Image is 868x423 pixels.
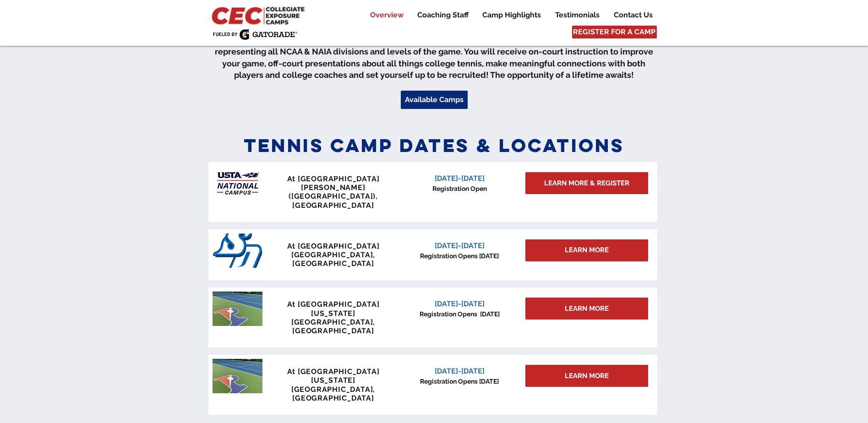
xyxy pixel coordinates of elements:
[525,365,648,387] a: LEARN MORE
[435,367,485,375] span: [DATE]-[DATE]
[287,300,380,317] span: At [GEOGRAPHIC_DATA][US_STATE]
[287,242,380,250] span: At [GEOGRAPHIC_DATA]
[410,10,475,21] a: Coaching Staff
[401,91,468,109] a: Available Camps
[420,310,500,318] span: Registration Opens [DATE]
[289,183,378,209] span: [PERSON_NAME] ([GEOGRAPHIC_DATA]), [GEOGRAPHIC_DATA]
[287,174,380,183] span: At [GEOGRAPHIC_DATA]
[213,359,262,393] img: penn tennis courts with logo.jpeg
[548,10,606,21] a: Testimonials
[609,10,657,21] p: Contact Us
[356,10,659,21] nav: Site
[544,179,629,188] span: LEARN MORE & REGISTER
[478,10,546,21] p: Camp Highlights
[210,5,309,26] img: CEC Logo Primary_edited.jpg
[435,241,485,250] span: [DATE]-[DATE]
[551,10,604,21] p: Testimonials
[475,10,548,21] a: Camp Highlights
[607,10,659,21] a: Contact Us
[572,26,657,38] a: REGISTER FOR A CAMP
[565,371,609,381] span: LEARN MORE
[214,24,654,80] span: Your pathway starts here at CEC tennis! The premier camps are designed for junior tennis players ...
[287,367,380,385] span: At [GEOGRAPHIC_DATA][US_STATE]
[366,10,408,21] p: Overview
[291,250,375,268] span: [GEOGRAPHIC_DATA], [GEOGRAPHIC_DATA]
[420,252,499,260] span: Registration Opens [DATE]
[432,185,487,192] span: Registration Open
[565,245,609,255] span: LEARN MORE
[213,233,262,268] img: San_Diego_Toreros_logo.png
[573,27,655,37] span: REGISTER FOR A CAMP
[525,298,648,320] a: LEARN MORE
[244,134,625,157] span: Tennis Camp Dates & Locations
[363,10,410,21] a: Overview
[413,10,473,21] p: Coaching Staff
[213,292,262,326] img: penn tennis courts with logo.jpeg
[435,174,485,183] span: [DATE]-[DATE]
[525,172,648,194] a: LEARN MORE & REGISTER
[213,29,297,40] img: Fueled by Gatorade.png
[405,95,464,105] span: Available Camps
[565,304,609,314] span: LEARN MORE
[291,385,375,402] span: [GEOGRAPHIC_DATA], [GEOGRAPHIC_DATA]
[420,378,499,385] span: Registration Opens [DATE]
[435,299,485,308] span: [DATE]-[DATE]
[213,166,262,201] img: USTA Campus image_edited.jpg
[291,318,375,335] span: [GEOGRAPHIC_DATA], [GEOGRAPHIC_DATA]
[525,239,648,261] div: LEARN MORE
